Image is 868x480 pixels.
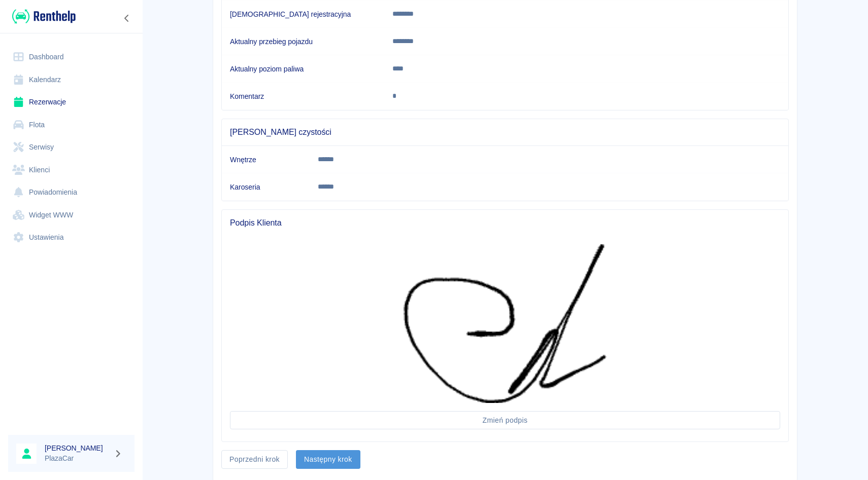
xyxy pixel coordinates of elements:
h6: [PERSON_NAME] [45,443,110,453]
span: Podpis Klienta [230,218,780,228]
h6: Karoseria [230,182,302,192]
h6: Aktualny poziom paliwa [230,64,376,74]
a: Widget WWW [8,204,135,227]
p: PlazaCar [45,453,110,464]
a: Kalendarz [8,68,135,91]
span: [PERSON_NAME] czystości [230,127,780,137]
a: Dashboard [8,46,135,68]
button: Następny krok [296,450,360,469]
a: Klienci [8,159,135,181]
a: Ustawienia [8,226,135,249]
h6: Aktualny przebieg pojazdu [230,36,376,47]
h6: Komentarz [230,91,376,101]
button: Poprzedni krok [221,450,288,469]
a: Powiadomienia [8,181,135,204]
a: Rezerwacje [8,91,135,114]
h6: Wnętrze [230,155,302,165]
a: Serwisy [8,136,135,159]
img: Renthelp logo [12,8,76,25]
button: Zmień podpis [230,411,780,430]
button: Zwiń nawigację [119,12,135,25]
img: Podpis [404,244,607,403]
h6: [DEMOGRAPHIC_DATA] rejestracyjna [230,9,376,19]
a: Renthelp logo [8,8,76,25]
a: Flota [8,114,135,136]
